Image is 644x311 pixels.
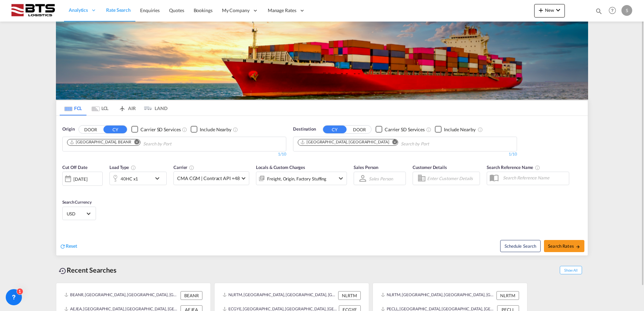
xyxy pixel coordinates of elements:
md-checkbox: Checkbox No Ink [131,126,181,133]
button: Search Ratesicon-arrow-right [544,240,584,252]
md-icon: Unchecked: Ignores neighbouring ports when fetching rates.Checked : Includes neighbouring ports w... [478,127,483,132]
md-icon: Your search will be saved by the below given name [535,165,540,170]
span: Search Reference Name [487,165,540,170]
md-chips-wrap: Chips container. Use arrow keys to select chips. [297,137,468,149]
span: Manage Rates [268,7,296,14]
div: [DATE] [73,176,87,182]
button: DOOR [348,126,371,133]
div: 1/10 [62,151,286,157]
div: Antwerp, BEANR [69,139,131,145]
div: NLRTM [338,291,361,300]
md-icon: icon-chevron-down [337,174,345,182]
md-icon: icon-plus 400-fg [537,6,545,14]
div: BEANR [181,291,202,300]
input: Chips input. [401,139,465,149]
div: Press delete to remove this chip. [69,139,133,145]
div: 40HC x1icon-chevron-down [109,172,167,185]
div: NLRTM, Rotterdam, Netherlands, Western Europe, Europe [223,291,336,300]
md-datepicker: Select [62,185,67,194]
md-checkbox: Checkbox No Ink [435,126,476,133]
span: Reset [66,243,77,249]
span: Search Currency [62,200,92,205]
button: DOOR [79,126,102,133]
div: NLRTM, Rotterdam, Netherlands, Western Europe, Europe [381,291,495,300]
span: Destination [293,126,316,133]
input: Search Reference Name [500,173,569,183]
span: Rate Search [106,7,131,13]
div: 40HC x1 [121,174,138,183]
button: CY [103,126,127,133]
div: Jebel Ali, AEJEA [300,139,389,145]
span: Bookings [194,7,213,13]
span: Search Rates [548,243,580,249]
div: Recent Searches [56,263,119,278]
md-icon: Unchecked: Search for CY (Container Yard) services for all selected carriers.Checked : Search for... [182,127,187,132]
span: New [537,7,562,13]
md-icon: icon-backup-restore [59,267,67,275]
div: BEANR, Antwerp, Belgium, Western Europe, Europe [64,291,179,300]
md-tab-item: LCL [87,101,114,115]
md-icon: The selected Trucker/Carrierwill be displayed in the rate results If the rates are from another f... [189,165,194,170]
div: 1/10 [293,151,517,157]
span: USD [67,211,86,217]
md-checkbox: Checkbox No Ink [376,126,425,133]
md-icon: icon-refresh [60,243,66,249]
md-icon: icon-arrow-right [576,244,580,249]
span: CMA CGM | Contract API +48 [177,175,239,182]
div: icon-refreshReset [60,243,77,250]
md-icon: icon-chevron-down [554,6,562,14]
div: [DATE] [62,172,103,186]
img: LCL+%26+FCL+BACKGROUND.png [56,22,588,100]
div: Freight Origin Factory Stuffingicon-chevron-down [256,172,347,185]
md-tab-item: AIR [114,101,140,115]
span: Customer Details [413,165,447,170]
div: Include Nearby [200,126,231,133]
md-icon: icon-chevron-down [153,174,165,182]
span: Enquiries [140,7,160,13]
div: Help [607,5,621,17]
span: Carrier [173,165,194,170]
button: icon-plus 400-fgNewicon-chevron-down [534,4,565,18]
div: Freight Origin Factory Stuffing [267,174,326,183]
md-tab-item: LAND [140,101,167,115]
div: icon-magnify [595,7,603,18]
input: Enter Customer Details [427,173,478,183]
span: Cut Off Date [62,165,88,170]
md-icon: Unchecked: Search for CY (Container Yard) services for all selected carriers.Checked : Search for... [426,127,431,132]
span: Locals & Custom Charges [256,165,305,170]
div: S [621,5,632,16]
div: OriginDOOR CY Checkbox No InkUnchecked: Search for CY (Container Yard) services for all selected ... [56,116,588,255]
md-checkbox: Checkbox No Ink [191,126,231,133]
md-select: Select Currency: $ USDUnited States Dollar [66,209,92,218]
md-icon: icon-airplane [118,104,126,109]
md-select: Sales Person [368,174,394,183]
md-tab-item: FCL [60,101,87,115]
button: CY [323,126,347,133]
div: NLRTM [496,291,519,300]
img: cdcc71d0be7811ed9adfbf939d2aa0e8.png [10,3,56,18]
md-chips-wrap: Chips container. Use arrow keys to select chips. [66,137,210,149]
span: Analytics [69,7,88,13]
span: Quotes [169,7,184,13]
div: Carrier SD Services [140,126,181,133]
md-pagination-wrapper: Use the left and right arrow keys to navigate between tabs [60,101,167,115]
span: Load Type [109,165,136,170]
md-icon: icon-information-outline [131,165,136,170]
input: Chips input. [143,139,207,149]
button: Remove [388,139,398,146]
span: Help [607,5,618,16]
md-icon: icon-magnify [595,7,603,15]
span: Sales Person [354,165,378,170]
span: My Company [222,7,250,14]
div: Include Nearby [444,126,476,133]
span: Show All [560,266,582,274]
div: Carrier SD Services [385,126,425,133]
div: Press delete to remove this chip. [300,139,390,145]
span: Origin [62,126,74,133]
button: Remove [130,139,140,146]
md-icon: Unchecked: Ignores neighbouring ports when fetching rates.Checked : Includes neighbouring ports w... [233,127,238,132]
button: Note: By default Schedule search will only considerorigin ports, destination ports and cut off da... [500,240,541,252]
